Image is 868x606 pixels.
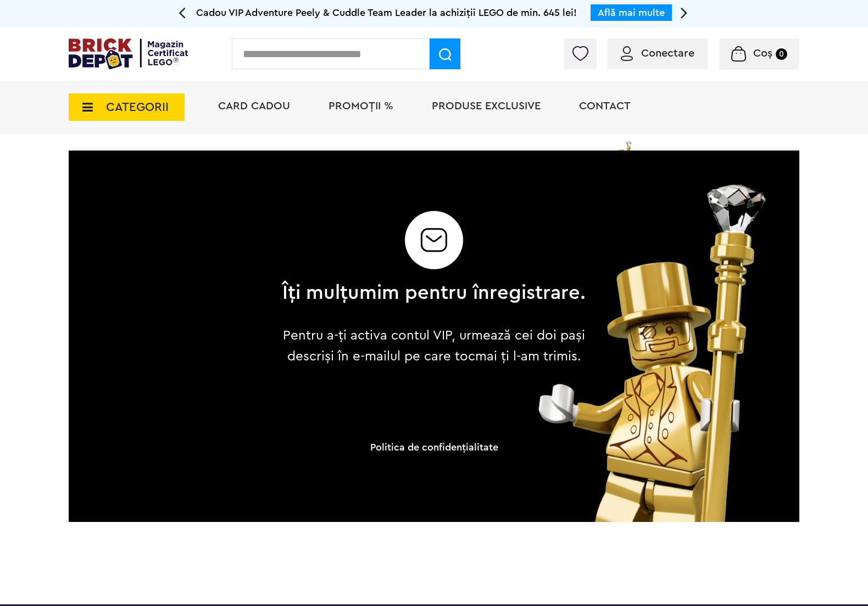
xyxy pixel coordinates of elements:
[196,8,577,18] span: Cadou VIP Adventure Peely & Cuddle Team Leader la achiziții LEGO de min. 645 lei!
[776,48,787,60] small: 0
[432,101,541,112] a: Produse exclusive
[621,48,694,59] a: Conectare
[579,101,631,112] a: Contact
[598,8,665,18] a: Află mai multe
[641,48,694,59] span: Conectare
[370,442,498,452] a: Politica de confidenţialitate
[522,185,799,522] img: vip_page_image
[106,101,169,113] span: CATEGORII
[753,48,772,59] span: Coș
[329,101,393,112] a: PROMOȚII %
[274,325,594,367] p: Pentru a-ți activa contul VIP, urmează cei doi pași descriși în e-mailul pe care tocmai ți l-am t...
[218,101,290,112] a: Card Cadou
[282,282,586,303] h2: Îți mulțumim pentru înregistrare.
